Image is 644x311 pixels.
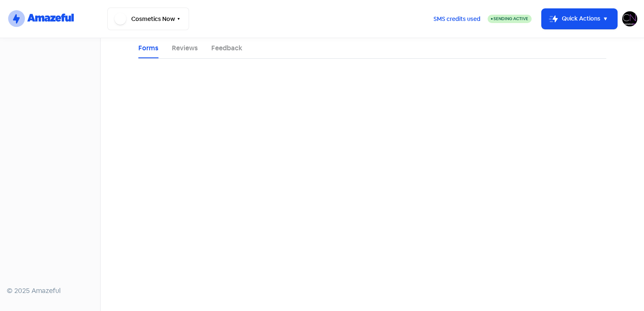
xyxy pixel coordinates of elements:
img: User [622,11,637,26]
a: Feedback [211,43,242,53]
a: Sending Active [488,14,532,24]
button: Quick Actions [542,9,617,29]
button: Cosmetics Now [107,8,189,30]
span: Sending Active [493,16,528,21]
a: Forms [138,43,158,53]
div: © 2025 Amazeful [7,286,93,296]
a: SMS credits used [426,14,488,23]
a: Reviews [172,43,198,53]
span: SMS credits used [434,15,480,23]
